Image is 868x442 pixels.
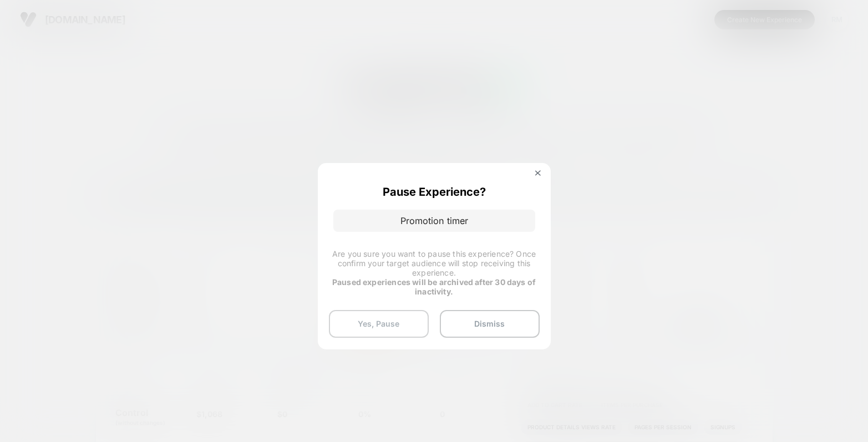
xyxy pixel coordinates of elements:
[333,210,535,232] p: Promotion timer
[329,310,429,338] button: Yes, Pause
[332,277,536,296] strong: Paused experiences will be archived after 30 days of inactivity.
[440,310,540,338] button: Dismiss
[383,185,486,199] p: Pause Experience?
[535,170,541,176] img: close
[332,249,536,277] span: Are you sure you want to pause this experience? Once confirm your target audience will stop recei...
